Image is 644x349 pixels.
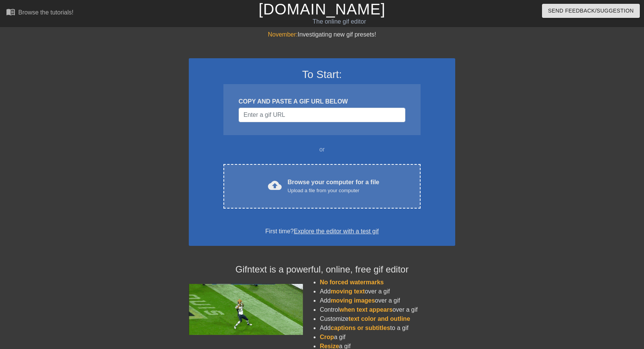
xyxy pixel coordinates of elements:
[542,4,640,18] button: Send Feedback/Suggestion
[288,187,379,194] div: Upload a file from your computer
[320,334,334,340] span: Crop
[189,264,455,275] h4: Gifntext is a powerful, online, free gif editor
[189,30,455,39] div: Investigating new gif presets!
[294,228,379,234] a: Explore the editor with a test gif
[320,333,455,342] li: a gif
[320,324,455,333] li: Add to a gif
[18,9,73,16] div: Browse the tutorials!
[288,178,379,194] div: Browse your computer for a file
[331,297,375,304] span: moving images
[199,227,445,236] div: First time?
[320,279,384,285] span: No forced watermarks
[209,145,435,154] div: or
[548,6,634,16] span: Send Feedback/Suggestion
[331,288,365,295] span: moving text
[340,306,393,313] span: when text appears
[320,305,455,314] li: Control over a gif
[320,296,455,305] li: Add over a gif
[6,7,73,19] a: Browse the tutorials!
[268,178,282,192] span: cloud_upload
[320,314,455,324] li: Customize
[218,17,460,26] div: The online gif editor
[239,97,405,106] div: COPY AND PASTE A GIF URL BELOW
[6,7,15,16] span: menu_book
[189,284,303,335] img: football_small.gif
[239,108,405,122] input: Username
[199,68,445,81] h3: To Start:
[258,1,385,18] a: [DOMAIN_NAME]
[320,287,455,296] li: Add over a gif
[268,31,298,38] span: November:
[331,325,390,331] span: captions or subtitles
[349,316,410,322] span: text color and outline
